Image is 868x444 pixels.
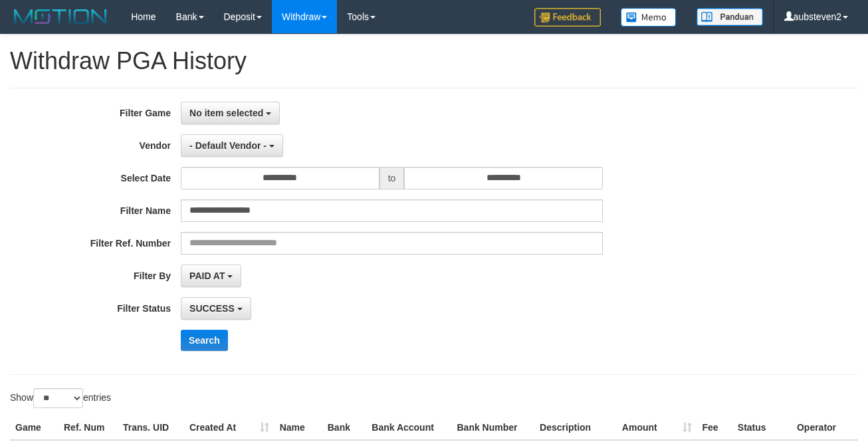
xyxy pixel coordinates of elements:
[189,271,225,281] span: PAID AT
[118,415,184,440] th: Trans. UID
[181,265,241,287] button: PAID AT
[10,7,111,27] img: MOTION_logo.png
[184,415,274,440] th: Created At
[189,140,267,151] span: - Default Vendor -
[189,108,263,118] span: No item selected
[534,8,601,27] img: Feedback.jpg
[181,330,228,351] button: Search
[621,8,677,27] img: Button%20Memo.svg
[274,415,322,440] th: Name
[697,8,763,26] img: panduan.png
[33,388,83,408] select: Showentries
[617,415,697,440] th: Amount
[322,415,367,440] th: Bank
[58,415,118,440] th: Ref. Num
[181,134,283,157] button: - Default Vendor -
[380,167,405,189] span: to
[181,297,251,320] button: SUCCESS
[697,415,732,440] th: Fee
[534,415,617,440] th: Description
[189,303,235,314] span: SUCCESS
[10,388,111,408] label: Show entries
[451,415,534,440] th: Bank Number
[10,48,858,74] h1: Withdraw PGA History
[732,415,792,440] th: Status
[792,415,858,440] th: Operator
[181,102,280,124] button: No item selected
[366,415,451,440] th: Bank Account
